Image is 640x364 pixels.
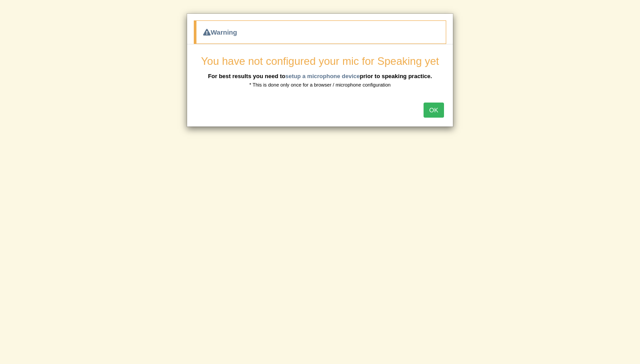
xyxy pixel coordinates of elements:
span: You have not configured your mic for Speaking yet [201,55,439,67]
small: * This is done only once for a browser / microphone configuration [249,82,391,87]
a: setup a microphone device [285,73,360,79]
div: Warning [194,20,446,44]
button: OK [424,103,444,118]
b: For best results you need to prior to speaking practice. [208,73,432,79]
